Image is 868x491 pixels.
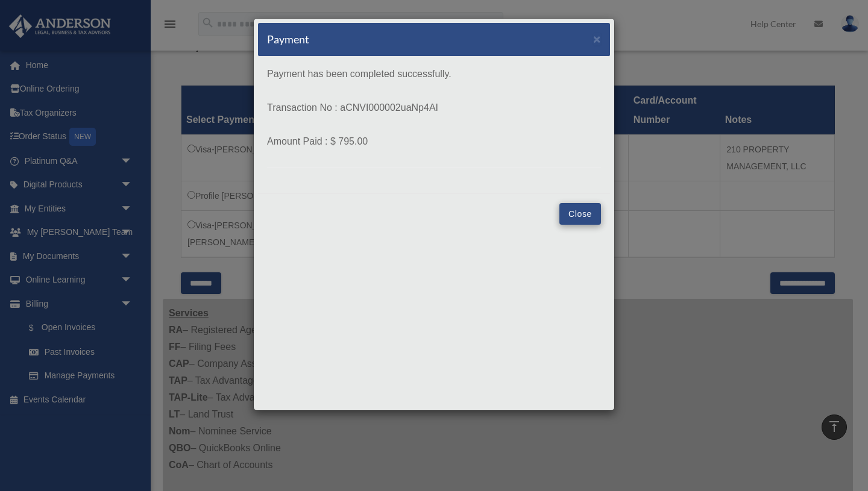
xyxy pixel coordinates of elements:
button: Close [559,203,601,225]
p: Payment has been completed successfully. [267,66,601,83]
p: Amount Paid : $ 795.00 [267,133,601,150]
h5: Payment [267,32,309,47]
button: Close [593,33,601,45]
p: Transaction No : aCNVI000002uaNp4AI [267,99,601,116]
span: × [593,32,601,46]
